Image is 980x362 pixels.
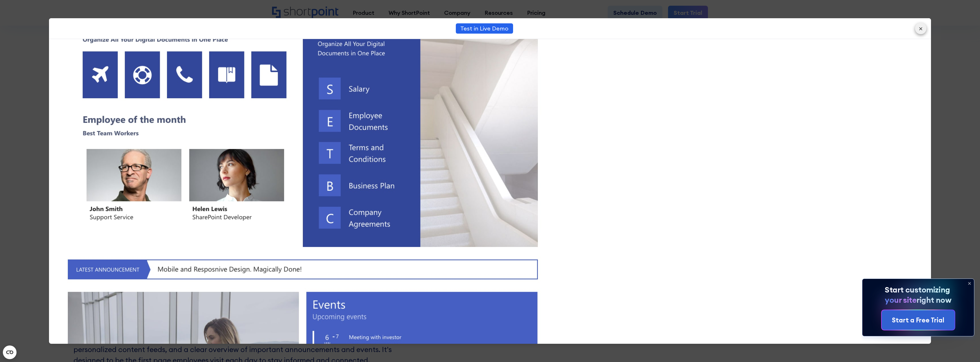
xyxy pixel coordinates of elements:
button: Open CMP widget [3,345,17,359]
a: Start a Free Trial [882,310,955,330]
button: × [915,23,926,34]
a: Test in Live Demo [456,23,513,34]
div: Start a Free Trial [892,315,944,325]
